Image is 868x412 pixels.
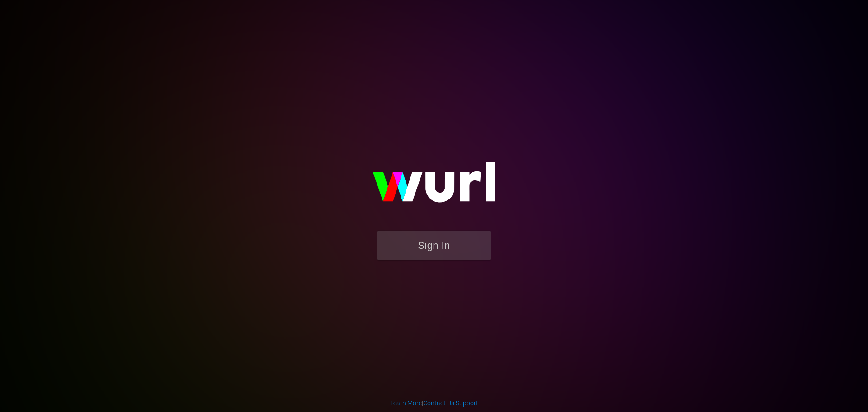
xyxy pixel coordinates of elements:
button: Sign In [377,231,491,260]
a: Support [456,399,478,407]
a: Learn More [390,399,422,407]
img: wurl-logo-on-black-223613ac3d8ba8fe6dc639794a292ebdb59501304c7dfd60c99c58986ef67473.svg [344,143,524,231]
div: | | [390,398,478,407]
a: Contact Us [423,399,454,407]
